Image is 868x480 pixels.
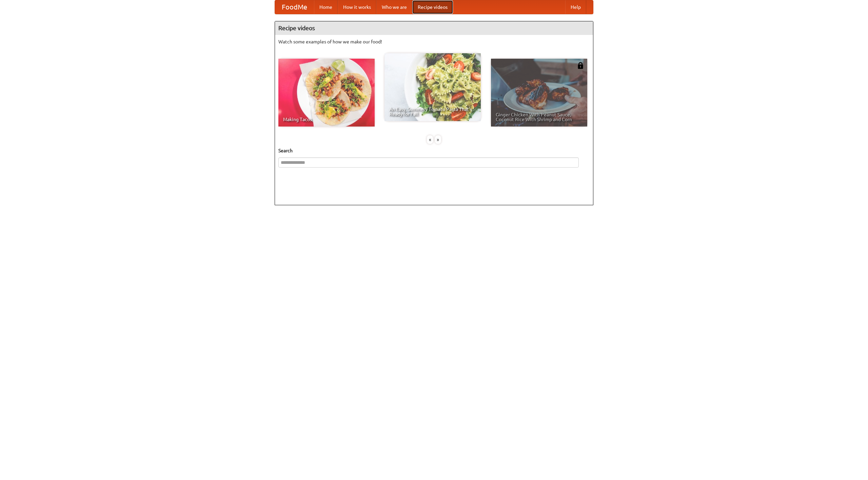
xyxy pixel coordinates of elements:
span: Making Tacos [283,117,370,122]
span: An Easy, Summery Tomato Pasta That's Ready for Fall [389,107,476,116]
div: « [427,135,433,144]
a: Who we are [376,0,412,14]
img: 483408.png [577,62,584,69]
a: Making Tacos [278,59,375,127]
a: FoodMe [275,0,314,14]
a: Help [565,0,586,14]
div: » [435,135,441,144]
h5: Search [278,147,590,154]
a: Recipe videos [412,0,453,14]
p: Watch some examples of how we make our food! [278,38,590,45]
a: An Easy, Summery Tomato Pasta That's Ready for Fall [384,53,481,121]
a: Home [314,0,338,14]
a: How it works [338,0,376,14]
h4: Recipe videos [275,21,593,35]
